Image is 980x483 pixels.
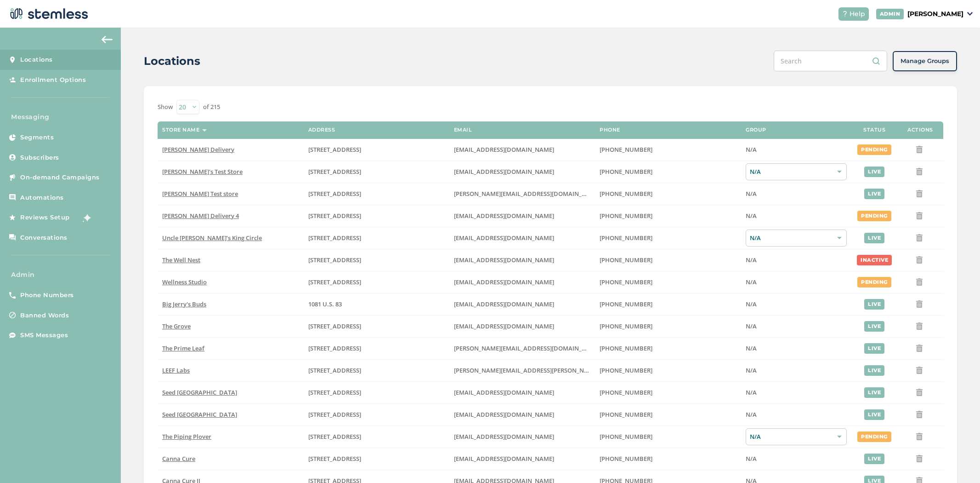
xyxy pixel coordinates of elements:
div: ADMIN [876,9,904,19]
button: Manage Groups [893,51,957,71]
img: icon-help-white-03924b79.svg [842,11,848,17]
span: Segments [20,133,54,142]
span: SMS Messages [20,331,68,340]
span: Reviews Setup [20,213,70,222]
span: Subscribers [20,153,59,162]
img: icon_down-arrow-small-66adaf34.svg [967,12,973,16]
span: On-demand Campaigns [20,173,100,182]
img: logo-dark-0685b13c.svg [7,5,88,23]
span: Conversations [20,233,68,242]
span: Automations [20,193,64,202]
h2: Locations [144,53,200,69]
span: Enrollment Options [20,75,86,85]
input: Search [774,51,887,71]
iframe: Chat Widget [934,439,980,483]
img: glitter-stars-b7820f95.gif [77,208,95,227]
span: Manage Groups [901,57,949,66]
span: Banned Words [20,311,69,320]
span: Help [850,9,865,19]
p: [PERSON_NAME] [907,9,963,19]
span: Locations [20,55,53,64]
span: Phone Numbers [20,291,74,300]
img: icon-arrow-back-accent-c549486e.svg [102,36,113,43]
